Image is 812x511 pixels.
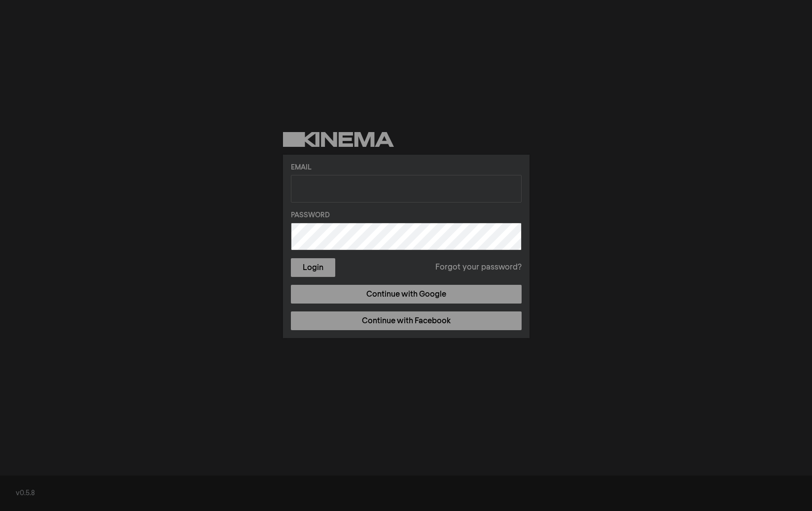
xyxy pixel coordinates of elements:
label: Password [291,210,522,221]
div: v0.5.8 [16,488,796,499]
label: Email [291,163,522,173]
a: Continue with Google [291,285,522,304]
button: Login [291,258,335,277]
a: Continue with Facebook [291,311,522,330]
a: Forgot your password? [435,262,522,273]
